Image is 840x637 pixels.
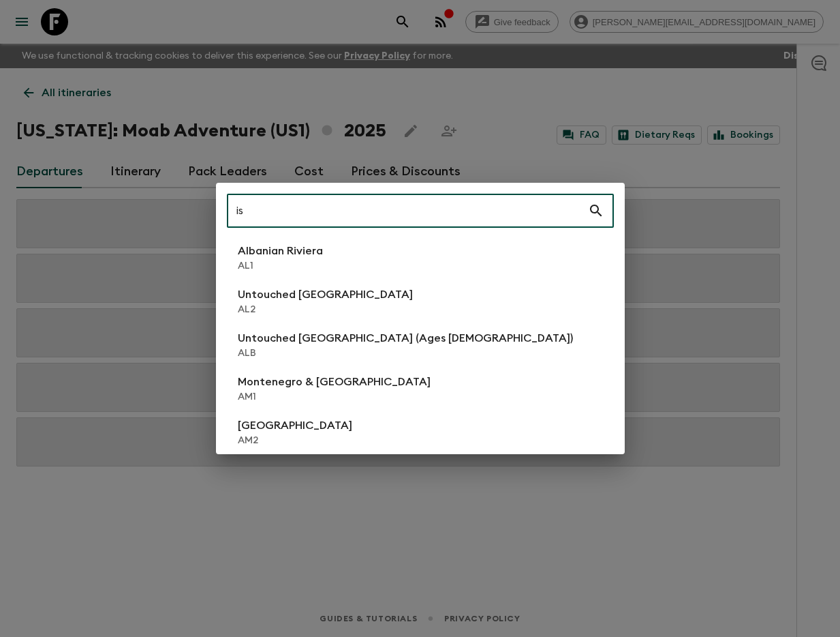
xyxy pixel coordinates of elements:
[227,192,588,230] input: Search adventures...
[238,374,431,390] p: Montenegro & [GEOGRAPHIC_DATA]
[238,434,352,447] p: AM2
[238,243,323,259] p: Albanian Riviera
[238,390,431,404] p: AM1
[238,346,573,360] p: ALB
[238,259,323,273] p: AL1
[238,330,573,346] p: Untouched [GEOGRAPHIC_DATA] (Ages [DEMOGRAPHIC_DATA])
[238,303,413,316] p: AL2
[238,417,352,434] p: [GEOGRAPHIC_DATA]
[238,286,413,303] p: Untouched [GEOGRAPHIC_DATA]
